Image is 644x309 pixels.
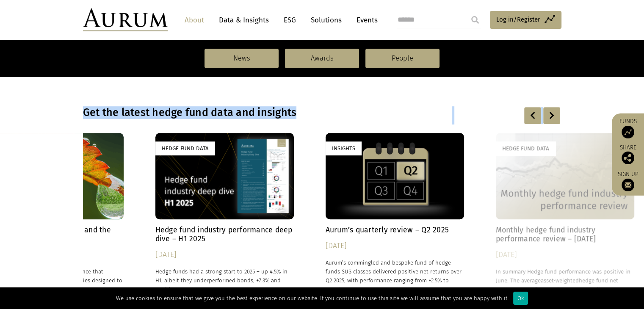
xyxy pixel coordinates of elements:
h4: Monthly hedge fund industry performance review – [DATE] [496,226,634,243]
input: Submit [467,11,484,28]
a: About [180,12,208,28]
a: Log in/Register [490,11,561,29]
div: Share [616,145,640,164]
div: Insights [326,141,362,155]
h4: Hedge fund industry performance deep dive – H1 2025 [155,226,294,243]
a: Insights Aurum’s quarterly review – Q2 2025 [DATE] Aurum’s commingled and bespoke fund of hedge f... [326,133,464,303]
img: Sign up to our newsletter [622,179,634,191]
a: Hedge Fund Data Hedge fund industry performance deep dive – H1 2025 [DATE] Hedge funds had a stro... [155,133,294,303]
a: Solutions [307,12,346,28]
a: ESG [279,12,300,28]
h4: Aurum’s quarterly review – Q2 2025 [326,226,464,235]
h3: Get the latest hedge fund data and insights [83,106,452,119]
span: asset-weighted [541,277,579,284]
a: Sign up [616,171,640,191]
a: Funds [616,118,640,138]
a: Events [352,12,378,28]
a: People [365,49,439,68]
a: News [205,49,279,68]
p: Aurum’s commingled and bespoke fund of hedge funds $US classes delivered positive net returns ove... [326,258,464,294]
div: Hedge Fund Data [155,141,215,155]
div: [DATE] [326,240,464,252]
span: Log in/Register [496,14,540,25]
img: Share this post [622,152,634,164]
div: [DATE] [496,249,634,261]
img: Aurum [83,8,168,31]
div: [DATE] [155,249,294,261]
img: Access Funds [622,126,634,138]
div: Ok [513,292,528,305]
div: Hedge Fund Data [496,141,556,155]
p: In summary Hedge fund performance was positive in June. The average hedge fund net return across ... [496,267,634,303]
a: Awards [285,49,359,68]
a: Data & Insights [215,12,273,28]
p: Hedge funds had a strong start to 2025 – up 4.5% in H1, albeit they underperformed bonds, +7.3% a... [155,267,294,294]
